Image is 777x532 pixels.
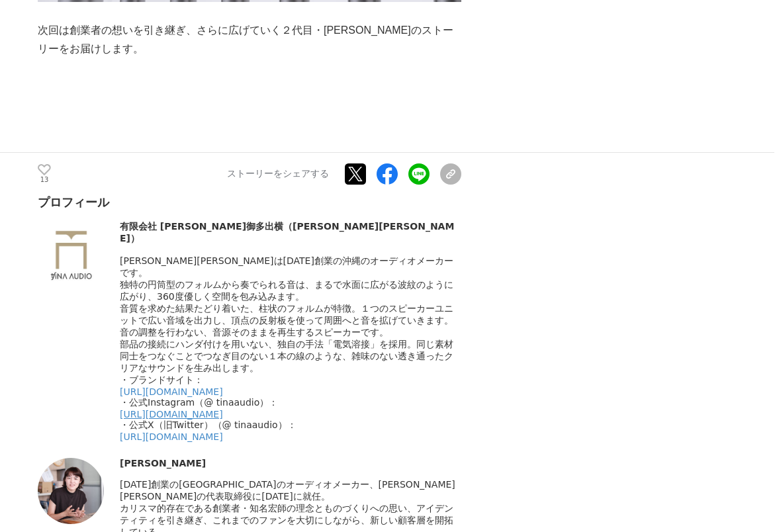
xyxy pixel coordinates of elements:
[120,279,453,302] span: 独特の円筒型のフォルムから奏でられる音は、まるで水面に広がる波紋のように広がり、360度優しく空間を包み込みます。
[120,339,453,373] span: 部品の接続にハンダ付けを用いない、独自の手法「電気溶接」を採用。同じ素材同士をつなぐことでつなぎ目のない１本の線のような、雑味のない透き通ったクリアなサウンドを生み出します。
[120,420,297,430] span: ・公式X（旧Twitter）（@ tinaaudio）：
[120,409,223,420] a: [URL][DOMAIN_NAME]
[227,168,329,180] p: ストーリーをシェアする
[120,431,223,442] a: [URL][DOMAIN_NAME]
[120,386,223,397] a: [URL][DOMAIN_NAME]
[38,21,461,60] p: 次回は創業者の想いを引き継ぎ、さらに広げていく２代目・[PERSON_NAME]のストーリーをお届けします。
[120,375,203,385] span: ・ブランドサイト：
[38,195,461,210] div: プロフィール
[38,177,51,183] p: 13
[120,255,453,278] span: [PERSON_NAME][PERSON_NAME]は[DATE]創業の沖縄のオーディオメーカーです。
[38,458,104,524] img: thumbnail_4c2ac6a0-bc69-11ee-a974-a5f26a43edd5.jpg
[120,397,278,408] span: ・公式Instagram（@ tinaaudio）：
[120,479,455,502] span: [DATE]創業の[GEOGRAPHIC_DATA]のオーディオメーカー、[PERSON_NAME][PERSON_NAME]の代表取締役に[DATE]に就任。
[38,221,104,287] img: thumbnail_770ef1f0-bdc9-11ee-8292-2364a6cab7b4.png
[120,303,453,337] span: 音質を求めた結果たどり着いた、柱状のフォルムが特徴。１つのスピーカーユニットで広い音域を出力し、頂点の反射板を使って周囲へと音を拡げていきます。音の調整を行わない、音源そのままを再生するスピーカ...
[120,221,461,245] div: 有限会社 [PERSON_NAME]御多出横（[PERSON_NAME][PERSON_NAME]）
[120,458,461,468] div: [PERSON_NAME]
